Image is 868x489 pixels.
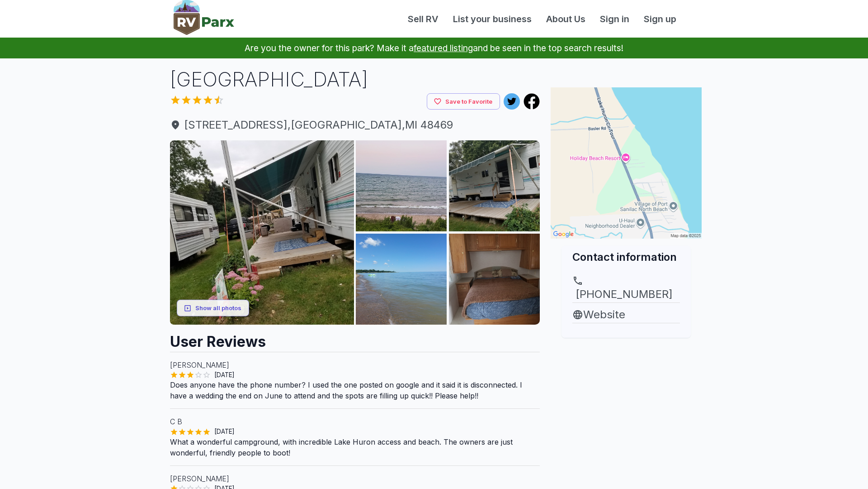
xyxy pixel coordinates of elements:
p: C B [170,416,540,427]
a: featured listing [414,43,473,53]
img: AAcXr8qDepPGZIMwJcdidV3jhVHD9tWTG0AP0fvjuX5POJIHnjn0unmGVPDG-mGmznfq2I6qT9hP60hpDCvMniR-x8km_oiEq... [170,140,354,325]
h2: Contact information [572,249,680,264]
p: [PERSON_NAME] [170,360,540,370]
h2: User Reviews [170,325,540,352]
img: AAcXr8pzQourlxoYgq5GxSv4-LOvcT13hHhSzKrRWG8NqCN6tRDP5BH5RWRYpA-p8lTKvNKL7qvukgr19CRJcwSoceKqM6xX2... [356,234,447,325]
img: Map for Holiday Beach Resort [551,87,702,239]
button: Save to Favorite [427,93,500,110]
p: [PERSON_NAME] [170,473,540,484]
a: [STREET_ADDRESS],[GEOGRAPHIC_DATA],MI 48469 [170,117,540,133]
span: [DATE] [211,427,238,436]
a: Sign in [593,12,637,26]
p: Are you the owner for this park? Make it a and be seen in the top search results! [11,38,857,58]
span: [DATE] [211,370,238,379]
a: About Us [539,12,593,26]
a: [PHONE_NUMBER] [572,275,680,302]
p: Does anyone have the phone number? I used the one posted on google and it said it is disconnected... [170,379,540,401]
p: What a wonderful campground, with incredible Lake Huron access and beach. The owners are just won... [170,436,540,458]
a: List your business [446,12,539,26]
h1: [GEOGRAPHIC_DATA] [170,66,540,93]
img: AAcXr8rNInCl_uBia7DpXMirvb8ei9OIHRQc69mgxcwaYJ63pMqrEL3BLC6kvf4AJHNcrkmjFEREO-ctpvojHzn8fpCx5s19N... [449,234,540,325]
img: AAcXr8rb7bei8h3F75kImceJHuWxt0fYa8qQo46Xl28dMMfi5NQyWMsrejQgrckQaaMP6XF5-wpXbpzW_PFb5H0yZl7AwkwKF... [356,140,447,231]
a: Website [572,307,680,323]
a: Sell RV [401,12,446,26]
a: Sign up [637,12,684,26]
span: [STREET_ADDRESS] , [GEOGRAPHIC_DATA] , MI 48469 [170,117,540,133]
img: AAcXr8qOKOErcG1N0XTUdt1YMc_ORRNfPJajXA21njJSNBkmz2c1Zg_tiMHGHJIC2iWMqtXUhn3Kq6rmcYS-7_kITePc0cQBf... [449,140,540,231]
button: Show all photos [177,300,249,316]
